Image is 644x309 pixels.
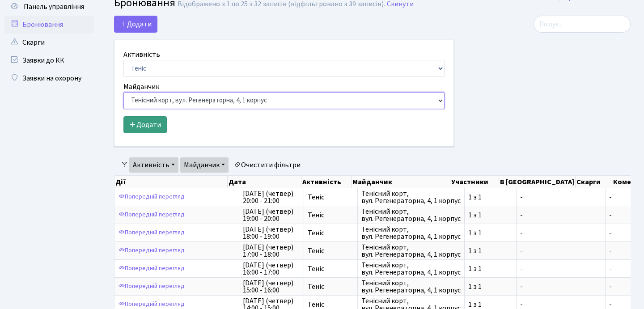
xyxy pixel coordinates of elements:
span: - [520,194,602,201]
th: Активність [301,176,352,188]
span: Теніс [308,265,354,272]
span: - [520,283,602,290]
a: Заявки на охорону [4,69,94,87]
span: 1 з 1 [468,212,513,219]
span: - [609,265,640,272]
a: Попередній перегляд [116,244,187,258]
span: 1 з 1 [468,301,513,308]
th: Участники [450,176,499,188]
a: Попередній перегляд [116,279,187,293]
th: Дії [114,176,228,188]
th: Майданчик [352,176,450,188]
span: - [520,265,602,272]
span: - [520,212,602,219]
th: Дата [228,176,301,188]
a: Попередній перегляд [116,208,187,222]
span: - [609,194,640,201]
span: [DATE] (четвер) 16:00 - 17:00 [243,262,300,276]
span: [DATE] (четвер) 19:00 - 20:00 [243,208,300,222]
th: В [GEOGRAPHIC_DATA] [499,176,576,188]
label: Активність [123,49,160,60]
span: Тенісний корт, вул. Регенераторна, 4, 1 корпус [361,190,461,204]
span: Тенісний корт, вул. Регенераторна, 4, 1 корпус [361,279,461,294]
span: - [609,229,640,237]
span: Теніс [308,301,354,308]
span: Теніс [308,212,354,219]
span: Панель управління [24,2,84,12]
input: Пошук... [534,16,631,33]
span: Теніс [308,229,354,237]
th: Скарги [576,176,612,188]
a: Бронювання [4,16,94,34]
span: Теніс [308,283,354,290]
span: - [520,247,602,254]
span: [DATE] (четвер) 17:00 - 18:00 [243,244,300,258]
span: - [520,301,602,308]
span: - [609,283,640,290]
span: Тенісний корт, вул. Регенераторна, 4, 1 корпус [361,262,461,276]
span: - [609,301,640,308]
span: [DATE] (четвер) 15:00 - 16:00 [243,279,300,294]
label: Майданчик [123,81,159,92]
a: Очистити фільтри [230,157,304,173]
span: [DATE] (четвер) 18:00 - 19:00 [243,226,300,240]
span: - [609,247,640,254]
span: 1 з 1 [468,265,513,272]
a: Попередній перегляд [116,262,187,275]
a: Активність [129,157,178,173]
span: Тенісний корт, вул. Регенераторна, 4, 1 корпус [361,244,461,258]
span: 1 з 1 [468,283,513,290]
button: Додати [114,16,157,33]
span: - [609,212,640,219]
span: 1 з 1 [468,229,513,237]
a: Майданчик [180,157,229,173]
span: [DATE] (четвер) 20:00 - 21:00 [243,190,300,204]
a: Попередній перегляд [116,226,187,240]
button: Додати [123,116,167,133]
a: Скарги [4,34,94,51]
span: 1 з 1 [468,194,513,201]
span: - [520,229,602,237]
span: 1 з 1 [468,247,513,254]
a: Заявки до КК [4,51,94,69]
span: Тенісний корт, вул. Регенераторна, 4, 1 корпус [361,208,461,222]
span: Тенісний корт, вул. Регенераторна, 4, 1 корпус [361,226,461,240]
span: Теніс [308,247,354,254]
a: Попередній перегляд [116,190,187,204]
span: Теніс [308,194,354,201]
